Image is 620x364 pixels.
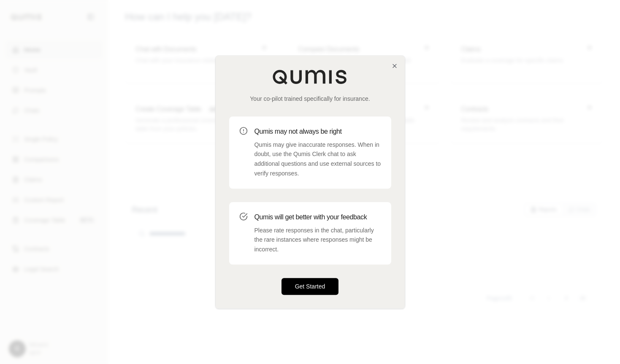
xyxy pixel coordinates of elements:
button: Get Started [282,278,339,295]
p: Qumis may give inaccurate responses. When in doubt, use the Qumis Clerk chat to ask additional qu... [254,140,381,178]
p: Your co-pilot trained specifically for insurance. [229,94,391,103]
h3: Qumis may not always be right [254,127,381,137]
img: Qumis Logo [272,69,348,84]
p: Please rate responses in the chat, particularly the rare instances where responses might be incor... [254,226,381,254]
h3: Qumis will get better with your feedback [254,212,381,222]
